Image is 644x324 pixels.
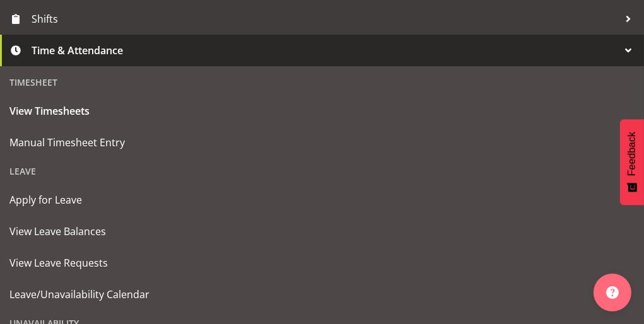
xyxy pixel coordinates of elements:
[3,216,641,247] a: View Leave Balances
[3,127,641,158] a: Manual Timesheet Entry
[9,101,635,120] span: View Timesheets
[9,222,635,241] span: View Leave Balances
[9,285,635,304] span: Leave/Unavailability Calendar
[3,158,641,184] div: Leave
[32,41,619,60] span: Time & Attendance
[626,132,638,176] span: Feedback
[3,279,641,310] a: Leave/Unavailability Calendar
[3,184,641,216] a: Apply for Leave
[9,253,635,272] span: View Leave Requests
[620,119,644,205] button: Feedback - Show survey
[9,133,635,152] span: Manual Timesheet Entry
[3,69,641,95] div: Timesheet
[9,190,635,209] span: Apply for Leave
[3,247,641,279] a: View Leave Requests
[32,9,619,28] span: Shifts
[606,286,619,299] img: help-xxl-2.png
[3,95,641,127] a: View Timesheets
